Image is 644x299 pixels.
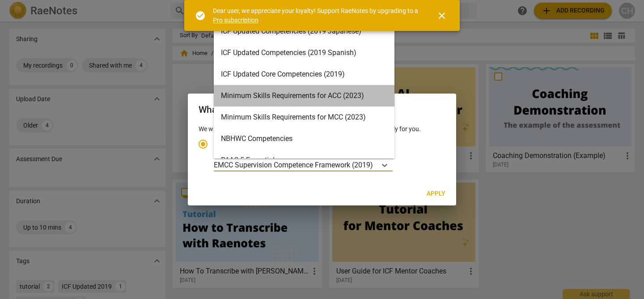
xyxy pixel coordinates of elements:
div: ICF Updated Competencies (2019 Japanese) [214,21,394,42]
p: We will use this to recommend app design and note categories especially for you. [199,124,445,134]
span: close [436,10,447,21]
div: Dear user, we appreciate your loyalty! Support RaeNotes by upgrading to a [213,6,420,25]
div: ICF Updated Competencies (2019 Spanish) [214,42,394,64]
div: ICF Updated Core Competencies (2019) [214,64,394,85]
div: Minimum Skills Requirements for ACC (2023) [214,85,394,107]
button: Apply [419,186,453,202]
a: Pro subscription [213,17,258,24]
h2: What will you be using RaeNotes for? [199,104,445,115]
div: NBHWC Competencies [214,128,394,149]
div: Account type [199,133,445,171]
p: EMCC Supervision Competence Framework (2019) [214,160,373,170]
span: Apply [427,189,445,198]
button: Close [431,5,453,26]
div: Minimum Skills Requirements for MCC (2023) [214,107,394,128]
span: check_circle [195,10,206,21]
div: PAAC 5 Essentials [214,149,394,171]
input: Ideal for transcribing and assessing coaching sessionsEMCC Supervision Competence Framework (2019) [374,161,376,169]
